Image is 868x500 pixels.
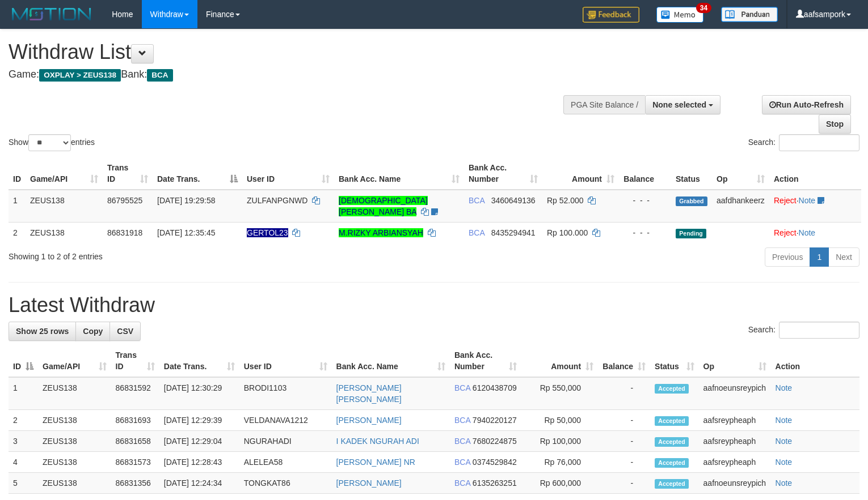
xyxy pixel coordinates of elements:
[38,473,111,494] td: ZEUS138
[147,69,172,82] span: BCA
[521,377,598,410] td: Rp 550,000
[776,478,793,488] a: Note
[776,458,793,467] a: Note
[521,345,598,377] th: Amount: activate to sort column ascending
[157,228,215,237] span: [DATE] 12:35:45
[9,157,26,190] th: ID
[454,437,470,446] span: BCA
[748,322,859,339] label: Search:
[339,228,423,237] a: M.RIZKY ARBIANSYAH
[107,196,142,205] span: 86795525
[699,377,771,410] td: aafnoeunsreypich
[339,196,428,216] a: [DEMOGRAPHIC_DATA][PERSON_NAME] BA
[9,377,38,410] td: 1
[598,345,650,377] th: Balance: activate to sort column ascending
[598,473,650,494] td: -
[107,228,142,237] span: 86831918
[157,196,215,205] span: [DATE] 19:29:58
[26,222,103,243] td: ZEUS138
[696,3,711,13] span: 34
[776,437,793,446] a: Note
[712,190,769,223] td: aafdhankeerz
[655,437,689,447] span: Accepted
[769,157,861,190] th: Action
[473,437,517,446] span: Copy 7680224875 to clipboard
[239,431,332,452] td: NGURAHADI
[671,157,712,190] th: Status
[16,327,69,336] span: Show 25 rows
[336,416,402,425] a: [PERSON_NAME]
[75,322,110,341] a: Copy
[336,437,419,446] a: I KADEK NGURAH ADI
[159,410,239,431] td: [DATE] 12:29:39
[9,222,26,243] td: 2
[454,478,470,488] span: BCA
[9,431,38,452] td: 3
[619,157,671,190] th: Balance
[473,478,517,488] span: Copy 6135263251 to clipboard
[547,228,588,237] span: Rp 100.000
[521,410,598,431] td: Rp 50,000
[521,473,598,494] td: Rp 600,000
[159,377,239,410] td: [DATE] 12:30:29
[454,383,470,392] span: BCA
[117,327,133,336] span: CSV
[779,134,859,151] input: Search:
[9,69,567,80] h4: Game: Bank:
[103,157,153,190] th: Trans ID: activate to sort column ascending
[623,227,667,238] div: - - -
[542,157,619,190] th: Amount: activate to sort column ascending
[699,345,771,377] th: Op: activate to sort column ascending
[9,190,26,223] td: 1
[239,410,332,431] td: VELDANAVA1212
[454,458,470,467] span: BCA
[765,247,810,267] a: Previous
[9,473,38,494] td: 5
[9,345,38,377] th: ID: activate to sort column descending
[699,452,771,473] td: aafsreypheaph
[769,222,861,243] td: ·
[598,377,650,410] td: -
[247,196,307,205] span: ZULFANPGNWD
[9,294,859,317] h1: Latest Withdraw
[491,196,536,205] span: Copy 3460649136 to clipboard
[83,327,103,336] span: Copy
[748,134,859,151] label: Search:
[769,190,861,223] td: ·
[26,157,103,190] th: Game/API: activate to sort column ascending
[26,190,103,223] td: ZEUS138
[473,458,517,467] span: Copy 0374529842 to clipboard
[9,134,95,151] label: Show entries
[247,228,288,237] span: Nama rekening ada tanda titik/strip, harap diedit
[9,410,38,431] td: 2
[38,431,111,452] td: ZEUS138
[239,473,332,494] td: TONGKAT86
[153,157,242,190] th: Date Trans.: activate to sort column descending
[623,195,667,206] div: - - -
[655,458,689,468] span: Accepted
[38,377,111,410] td: ZEUS138
[336,478,402,488] a: [PERSON_NAME]
[159,473,239,494] td: [DATE] 12:24:34
[9,322,76,341] a: Show 25 rows
[699,473,771,494] td: aafnoeunsreypich
[563,95,645,114] div: PGA Site Balance /
[159,452,239,473] td: [DATE] 12:28:43
[9,41,567,63] h1: Withdraw List
[332,345,450,377] th: Bank Acc. Name: activate to sort column ascending
[336,383,402,404] a: [PERSON_NAME] [PERSON_NAME]
[491,228,536,237] span: Copy 8435294941 to clipboard
[111,452,159,473] td: 86831573
[721,7,778,22] img: panduan.png
[652,100,706,109] span: None selected
[521,452,598,473] td: Rp 76,000
[38,410,111,431] td: ZEUS138
[547,196,584,205] span: Rp 52.000
[111,431,159,452] td: 86831658
[776,416,793,425] a: Note
[242,157,334,190] th: User ID: activate to sort column ascending
[454,416,470,425] span: BCA
[111,377,159,410] td: 86831592
[336,458,415,467] a: [PERSON_NAME] NR
[521,431,598,452] td: Rp 100,000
